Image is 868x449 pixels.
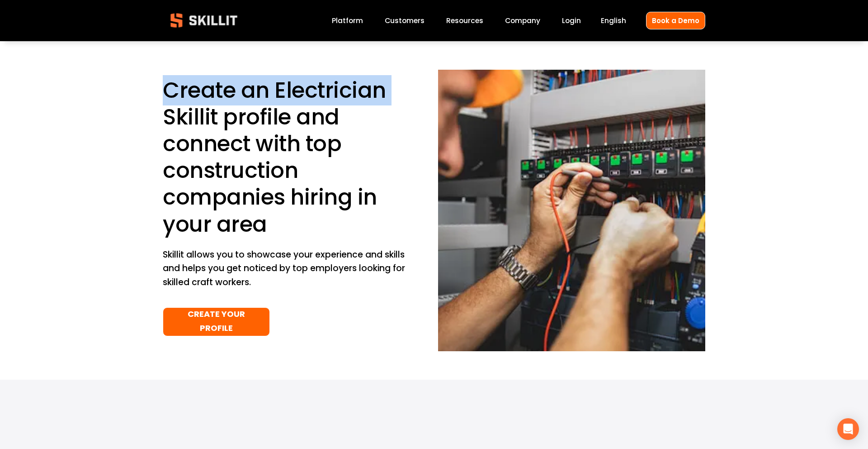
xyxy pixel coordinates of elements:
a: CREATE YOUR PROFILE [163,307,270,336]
a: Login [562,14,581,27]
a: Customers [385,14,425,27]
h1: Create an Electrician Skillit profile and connect with top construction companies hiring in your ... [163,77,407,238]
a: folder dropdown [446,14,483,27]
a: Company [505,14,540,27]
a: Platform [332,14,363,27]
a: Book a Demo [646,12,705,29]
div: Open Intercom Messenger [837,418,859,440]
p: Skillit allows you to showcase your experience and skills and helps you get noticed by top employ... [163,248,407,290]
img: Skillit [163,7,245,34]
span: English [601,15,626,26]
div: language picker [601,14,626,27]
span: Resources [446,15,483,26]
